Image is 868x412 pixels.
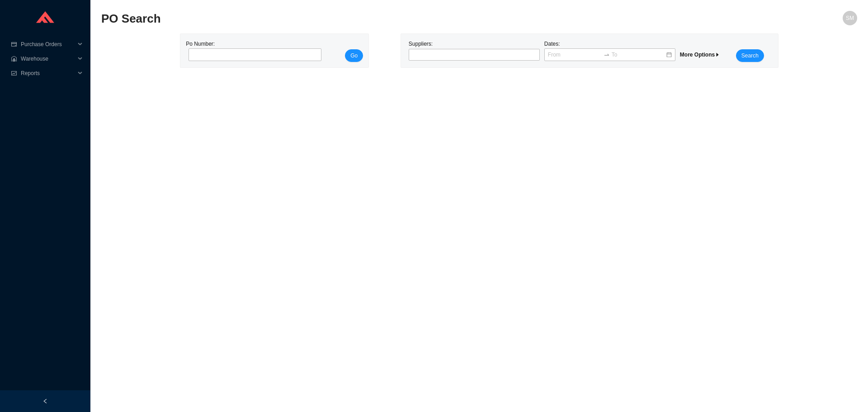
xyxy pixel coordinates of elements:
span: Warehouse [21,52,75,66]
div: Suppliers: [406,39,542,62]
div: Dates: [542,39,678,62]
span: SM [846,11,854,25]
span: Go [350,51,358,60]
span: fund [11,71,17,76]
button: Search [736,49,764,62]
span: to [604,52,610,58]
input: From [548,50,602,59]
span: Reports [21,66,75,81]
div: Po Number: [186,39,319,62]
span: More Options [680,52,720,58]
button: Go [345,49,363,62]
span: left [42,398,48,404]
span: credit-card [11,42,17,47]
span: Purchase Orders [21,37,75,52]
span: caret-right [715,52,720,57]
span: swap-right [604,52,610,58]
input: To [612,50,665,59]
h2: PO Search [101,11,668,27]
span: Search [741,51,759,60]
